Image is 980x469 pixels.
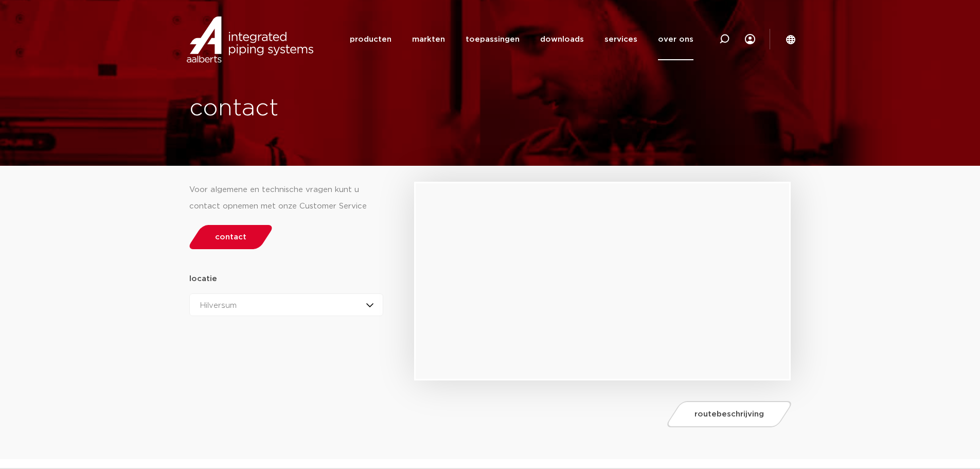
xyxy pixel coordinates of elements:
[350,19,391,60] a: producten
[200,302,237,309] span: Hilversum
[694,410,764,418] span: routebeschrijving
[466,19,520,60] a: toepassingen
[604,19,637,60] a: services
[745,19,755,60] div: my IPS
[186,225,275,249] a: contact
[189,92,528,125] h1: contact
[189,275,217,283] strong: locatie
[350,19,693,60] nav: Menu
[665,401,794,427] a: routebeschrijving
[658,19,693,60] a: over ons
[189,182,384,215] div: Voor algemene en technische vragen kunt u contact opnemen met onze Customer Service
[412,19,445,60] a: markten
[540,19,584,60] a: downloads
[215,233,246,241] span: contact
